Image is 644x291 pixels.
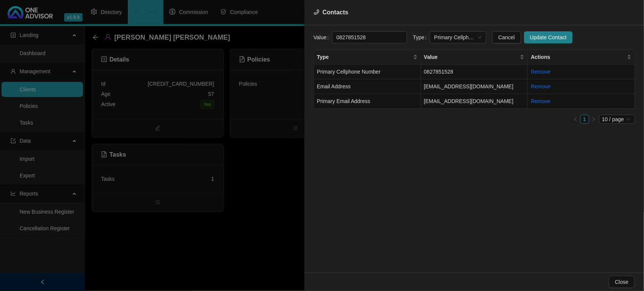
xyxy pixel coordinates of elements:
th: Actions [528,50,635,65]
span: Primary Email Address [317,98,370,104]
span: 10 / page [602,115,632,123]
span: Type [317,53,412,61]
span: Primary Cellphone Number [434,32,482,43]
span: Email Address [317,83,350,89]
td: [EMAIL_ADDRESS][DOMAIN_NAME] [421,94,528,109]
td: [EMAIL_ADDRESS][DOMAIN_NAME] [421,79,528,94]
li: Next Page [589,115,598,124]
th: Type [314,50,421,65]
th: Value [421,50,528,65]
label: Type [413,31,430,43]
span: Update Contact [530,33,567,42]
button: left [571,115,580,124]
span: Cancel [498,33,515,42]
span: Contacts [323,9,348,15]
button: Cancel [492,31,521,43]
button: Close [609,276,635,288]
span: Close [615,278,629,286]
span: left [573,117,578,122]
button: Update Contact [524,31,573,43]
td: 0827851528 [421,65,528,79]
li: 1 [580,115,589,124]
span: Value [424,53,519,61]
li: Previous Page [571,115,580,124]
label: Value [314,31,332,43]
button: right [589,115,598,124]
a: Remove [531,83,550,89]
span: right [592,117,596,122]
span: phone [314,9,320,15]
a: Remove [531,69,550,75]
a: 1 [581,115,589,123]
div: Page Size [599,115,635,124]
a: Remove [531,98,550,104]
span: Actions [531,53,626,61]
span: Primary Cellphone Number [317,69,381,75]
